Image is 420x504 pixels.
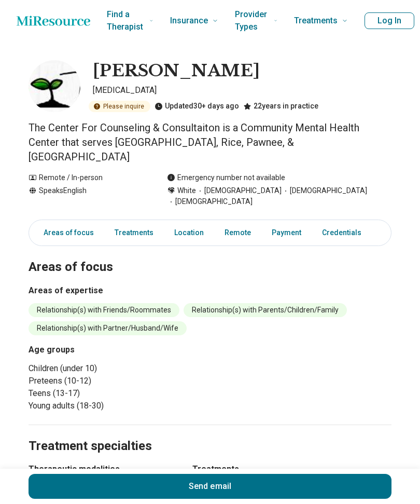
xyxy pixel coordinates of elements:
[184,303,347,317] li: Relationship(s) with Parents/Children/Family
[89,101,150,112] div: Please inquire
[192,463,391,475] h3: Treatments
[29,60,80,112] img: Travis Hamrick, Psychologist
[29,387,206,400] li: Teens (13-17)
[108,222,160,243] a: Treatments
[29,234,391,276] h2: Areas of focus
[316,222,374,243] a: Credentials
[29,321,187,335] li: Relationship(s) with Partner/Husband/Wife
[365,12,414,29] button: Log In
[29,284,391,297] h3: Areas of expertise
[29,303,179,317] li: Relationship(s) with Friends/Roommates
[294,13,338,28] span: Treatments
[167,172,285,183] div: Emergency number not available
[29,344,206,356] h3: Age groups
[265,222,307,243] a: Payment
[167,196,253,207] span: [DEMOGRAPHIC_DATA]
[29,463,174,475] h3: Therapeutic modalities
[29,172,146,183] div: Remote / In-person
[31,222,100,243] a: Areas of focus
[29,185,146,207] div: Speaks English
[170,13,208,28] span: Insurance
[235,7,270,34] span: Provider Types
[29,120,391,164] p: The Center For Counseling & Consultaiton is a Community Mental Health Center that serves [GEOGRAP...
[29,400,206,412] li: Young adults (18-30)
[93,60,260,82] h1: [PERSON_NAME]
[29,375,206,387] li: Preteens (10-12)
[29,474,391,499] button: Send email
[243,101,318,112] div: 22 years in practice
[107,7,145,34] span: Find a Therapist
[196,185,282,196] span: [DEMOGRAPHIC_DATA]
[177,185,196,196] span: White
[155,101,239,112] div: Updated 30+ days ago
[282,185,367,196] span: [DEMOGRAPHIC_DATA]
[218,222,257,243] a: Remote
[29,362,206,375] li: Children (under 10)
[93,84,391,97] p: [MEDICAL_DATA]
[168,222,210,243] a: Location
[29,413,391,455] h2: Treatment specialties
[17,10,90,31] a: Home page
